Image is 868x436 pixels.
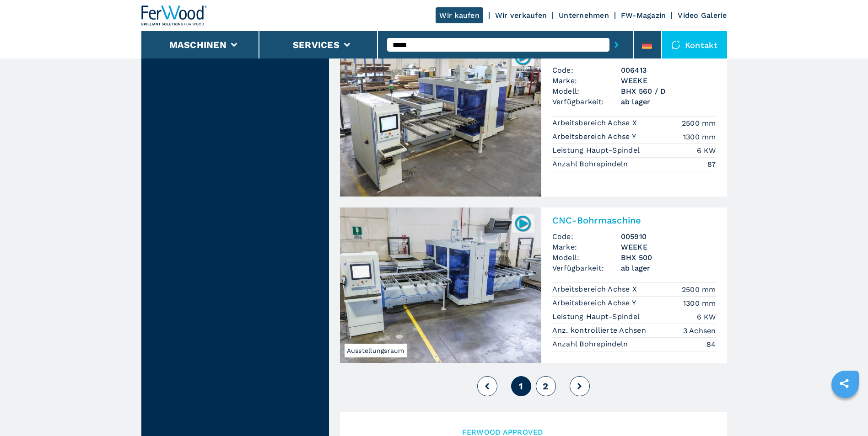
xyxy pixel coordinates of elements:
[552,65,621,75] span: Code:
[707,159,716,170] em: 87
[552,86,621,96] span: Modell:
[609,34,624,55] button: submit-button
[559,11,609,20] a: Unternehmen
[536,376,556,396] button: 2
[621,263,716,273] span: ab lager
[621,86,716,96] h3: BHX 560 / D
[662,31,727,58] div: Kontakt
[340,207,541,363] img: CNC-Bohrmaschine WEEKE BHX 500
[552,298,639,308] p: Arbeitsbereich Achse Y
[543,381,548,392] span: 2
[552,75,621,86] span: Marke:
[682,284,716,295] em: 2500 mm
[552,312,642,322] p: Leistung Haupt-Spindel
[697,145,716,156] em: 6 KW
[683,132,716,142] em: 1300 mm
[552,263,621,273] span: Verfügbarkeit:
[552,215,716,226] h2: CNC-Bohrmaschine
[552,118,640,128] p: Arbeitsbereich Achse X
[682,118,716,128] em: 2500 mm
[678,11,727,20] a: Video Galerie
[141,5,207,26] img: Ferwood
[552,339,631,349] p: Anzahl Bohrspindeln
[706,339,716,350] em: 84
[552,132,639,142] p: Arbeitsbereich Achse Y
[621,96,716,107] span: ab lager
[552,145,642,155] p: Leistung Haupt-Spindel
[621,65,716,75] h3: 006413
[345,344,407,357] span: Ausstellungsraum
[495,11,547,20] a: Wir verkaufen
[340,207,727,363] a: CNC-Bohrmaschine WEEKE BHX 500Ausstellungsraum005910CNC-BohrmaschineCode:005910Marke:WEEKEModell:...
[621,231,716,242] h3: 005910
[293,39,340,50] button: Services
[697,312,716,322] em: 6 KW
[552,325,649,335] p: Anz. kontrollierte Achsen
[552,242,621,252] span: Marke:
[511,376,531,396] button: 1
[621,11,666,20] a: FW-Magazin
[436,7,483,23] a: Wir kaufen
[552,252,621,263] span: Modell:
[833,372,856,395] a: sharethis
[519,381,523,392] span: 1
[169,39,226,50] button: Maschinen
[683,325,716,336] em: 3 Achsen
[621,252,716,263] h3: BHX 500
[552,96,621,107] span: Verfügbarkeit:
[340,41,727,197] a: CNC-Bohrmaschine WEEKE BHX 560 / D006413CNC-BohrmaschineCode:006413Marke:WEEKEModell:BHX 560 / DV...
[683,298,716,308] em: 1300 mm
[340,41,541,197] img: CNC-Bohrmaschine WEEKE BHX 560 / D
[552,231,621,242] span: Code:
[621,242,716,252] h3: WEEKE
[829,395,861,429] iframe: Chat
[552,284,640,294] p: Arbeitsbereich Achse X
[552,159,631,169] p: Anzahl Bohrspindeln
[514,214,532,232] img: 005910
[671,40,680,49] img: Kontakt
[621,75,716,86] h3: WEEKE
